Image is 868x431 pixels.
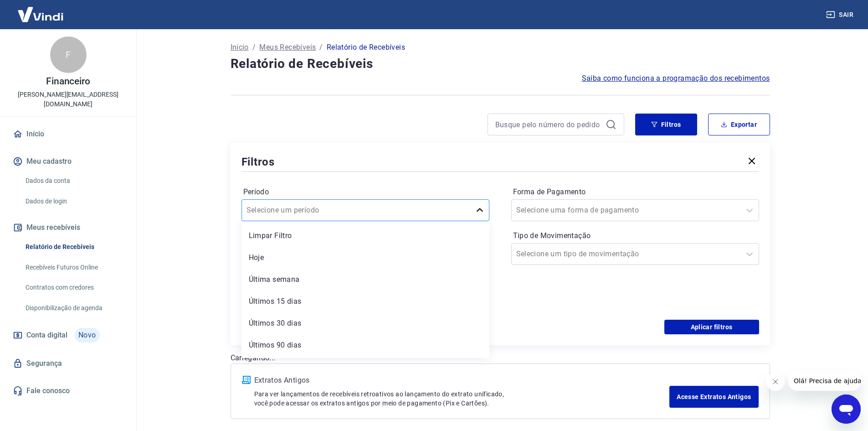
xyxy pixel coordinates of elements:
[22,278,125,297] a: Contratos com credores
[582,73,770,84] a: Saiba como funciona a programação dos recebimentos
[11,353,125,374] a: Segurança
[252,42,256,53] p: /
[231,55,770,73] h4: Relatório de Recebíveis
[669,386,758,408] a: Acesse Extratos Antigos
[231,42,249,53] a: Início
[241,270,489,289] div: Última semana
[635,114,697,135] button: Filtros
[26,329,67,342] span: Conta digital
[7,90,129,109] p: [PERSON_NAME][EMAIL_ADDRESS][DOMAIN_NAME]
[824,6,857,23] button: Sair
[5,6,77,14] span: Olá! Precisa de ajuda?
[11,324,125,346] a: Conta digitalNovo
[241,292,489,311] div: Últimos 15 dias
[254,375,670,386] p: Extratos Antigos
[11,124,125,144] a: Início
[664,320,759,334] button: Aplicar filtros
[11,218,125,238] button: Meus recebíveis
[22,171,125,190] a: Dados da conta
[327,42,405,53] p: Relatório de Recebíveis
[241,314,489,332] div: Últimos 30 dias
[231,353,770,363] p: Carregando...
[22,238,125,256] a: Relatório de Recebíveis
[11,151,125,171] button: Meu cadastro
[495,118,602,131] input: Busque pelo número do pedido
[22,192,125,211] a: Dados de login
[241,155,275,169] h5: Filtros
[11,0,70,28] img: Vindi
[241,249,489,267] div: Hoje
[241,227,489,245] div: Limpar Filtro
[22,299,125,317] a: Disponibilização de agenda
[75,328,100,343] span: Novo
[22,258,125,277] a: Recebíveis Futuros Online
[259,42,316,53] a: Meus Recebíveis
[708,114,770,135] button: Exportar
[832,395,861,424] iframe: Botão para abrir a janela de mensagens
[254,389,670,408] p: Para ver lançamentos de recebíveis retroativos ao lançamento do extrato unificado, você pode aces...
[50,36,87,73] div: F
[513,187,757,197] label: Forma de Pagamento
[11,381,125,401] a: Fale conosco
[319,42,323,53] p: /
[788,371,861,391] iframe: Mensagem da empresa
[241,336,489,354] div: Últimos 90 dias
[766,373,785,391] iframe: Fechar mensagem
[46,77,91,86] p: Financeiro
[513,230,757,241] label: Tipo de Movimentação
[242,376,251,384] img: ícone
[243,187,488,197] label: Período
